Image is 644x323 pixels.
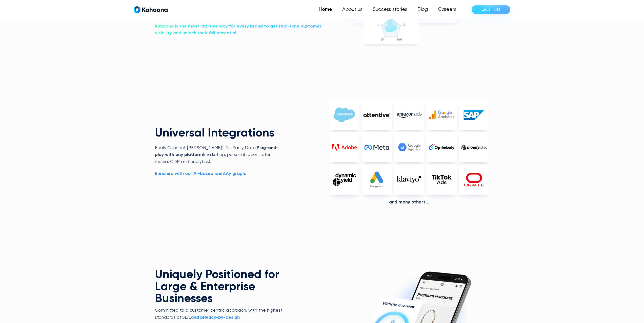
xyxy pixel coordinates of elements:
[155,269,284,305] h2: Uniquely Positioned for Large & Enterprise Businesses
[412,5,433,15] a: Blog
[155,171,246,176] strong: Enriched with our AI-based identity graph.
[134,6,168,13] a: home
[155,307,284,321] p: Committed to a customer centric approach, with the highest standards of SLA,
[191,315,240,320] strong: and privacy-by-design
[472,5,510,14] a: Let’s Talk!
[314,5,337,15] a: Home
[155,24,321,35] strong: Kahoona is the most intuitive way for every brand to get real-time customer visibility and unlock...
[329,200,489,205] div: And Many others...
[337,5,368,15] a: About us
[482,6,500,14] div: Let’s Talk!
[368,5,412,15] a: Success stories
[155,145,284,165] p: Easily Connect [PERSON_NAME]’s 1st Party Data. (marketing, personalization, retail media, CDP and...
[155,127,284,140] h2: Universal Integrations
[433,5,461,15] a: Careers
